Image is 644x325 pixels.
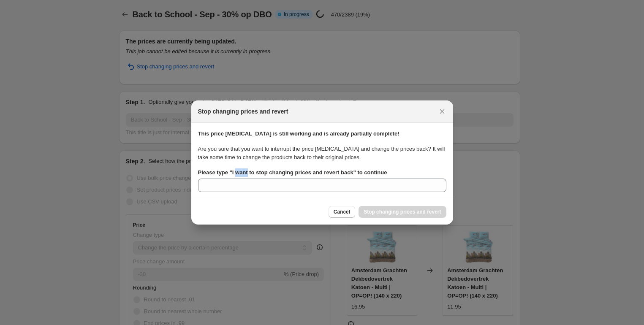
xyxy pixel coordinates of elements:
[198,145,446,162] p: Are you sure that you want to interrupt the price [MEDICAL_DATA] and change the prices back? It w...
[198,169,387,176] b: Please type " I want to stop changing prices and revert back " to continue
[436,106,448,117] button: Close
[334,209,350,215] span: Cancel
[329,206,355,218] button: Cancel
[198,130,399,137] strong: This price [MEDICAL_DATA] is still working and is already partially complete!
[198,107,288,116] h2: Stop changing prices and revert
